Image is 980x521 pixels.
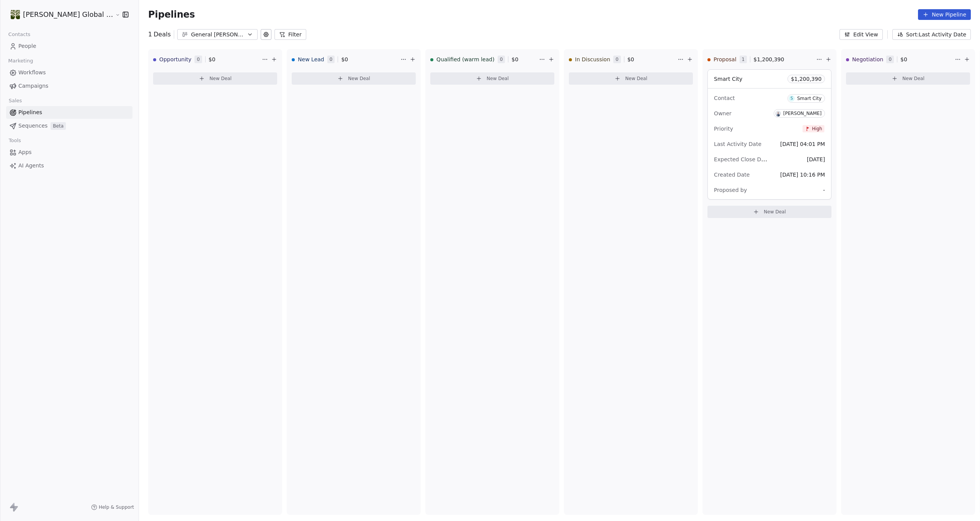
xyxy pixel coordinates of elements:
[5,95,25,106] span: Sales
[613,56,621,63] span: 0
[23,10,113,20] span: [PERSON_NAME] Global Consult
[91,504,134,510] a: Help & Support
[625,75,647,82] span: New Deal
[430,72,554,85] button: New Deal
[775,111,781,116] img: A
[886,56,894,63] span: 0
[153,49,260,69] div: Opportunity0$0
[5,29,34,40] span: Contacts
[18,108,42,116] span: Pipelines
[6,40,132,52] a: People
[191,31,244,39] div: General [PERSON_NAME] Consult sales pipeline
[148,9,195,20] span: Pipelines
[569,49,676,69] div: In Discussion0$0
[714,172,750,178] span: Created Date
[511,56,518,63] span: $ 0
[18,69,46,77] span: Workflows
[714,156,770,163] span: Expected Close Date
[6,146,132,159] a: Apps
[6,66,132,79] a: Workflows
[498,56,505,63] span: 0
[900,56,907,63] span: $ 0
[846,49,953,69] div: Negotiation0$0
[159,56,191,63] span: Opportunity
[430,49,537,69] div: Qualified (warm lead)0$0
[292,72,416,85] button: New Deal
[740,56,747,63] span: 1
[797,96,822,101] div: Smart City
[753,56,784,63] span: $ 1,200,390
[852,56,883,63] span: Negotiation
[6,159,132,172] a: AI Agents
[274,29,306,40] button: Filter
[487,75,509,82] span: New Deal
[154,30,171,39] span: Deals
[892,29,971,40] button: Sort: Last Activity Date
[18,162,44,170] span: AI Agents
[348,75,370,82] span: New Deal
[18,148,32,156] span: Apps
[292,49,399,69] div: New Lead0$0
[807,156,825,162] span: [DATE]
[436,56,495,63] span: Qualified (warm lead)
[707,69,831,200] div: Smart City$1,200,390ContactSSmart CityOwnerA[PERSON_NAME]PriorityHighLast Activity Date[DATE] 04:...
[5,55,36,67] span: Marketing
[714,95,735,101] span: Contact
[6,120,132,132] a: SequencesBeta
[954,495,972,513] iframe: Intercom live chat
[714,110,732,116] span: Owner
[5,135,24,146] span: Tools
[298,56,324,63] span: New Lead
[764,209,786,215] span: New Deal
[194,56,202,63] span: 0
[18,82,48,90] span: Campaigns
[153,72,277,85] button: New Deal
[846,72,970,85] button: New Deal
[11,10,20,19] img: Marque%20-%20Small%20(1).png
[783,111,822,116] div: [PERSON_NAME]
[714,141,761,147] span: Last Activity Date
[6,106,132,119] a: Pipelines
[791,75,822,83] span: $ 1,200,390
[714,56,736,63] span: Proposal
[918,9,971,20] button: New Pipeline
[823,186,825,194] span: -
[627,56,634,63] span: $ 0
[714,126,733,132] span: Priority
[714,187,747,193] span: Proposed by
[9,8,110,21] button: [PERSON_NAME] Global Consult
[780,141,825,147] span: [DATE] 04:01 PM
[840,29,883,40] button: Edit View
[148,30,171,39] div: 1
[51,122,66,130] span: Beta
[99,504,134,510] span: Help & Support
[902,75,924,82] span: New Deal
[812,126,822,131] span: High
[707,49,815,69] div: Proposal1$1,200,390
[707,206,831,218] button: New Deal
[209,75,232,82] span: New Deal
[6,80,132,92] a: Campaigns
[327,56,335,63] span: 0
[780,172,825,178] span: [DATE] 10:16 PM
[575,56,610,63] span: In Discussion
[209,56,216,63] span: $ 0
[714,76,742,82] span: Smart City
[18,42,36,50] span: People
[341,56,348,63] span: $ 0
[569,72,693,85] button: New Deal
[18,122,47,130] span: Sequences
[791,95,793,102] div: S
